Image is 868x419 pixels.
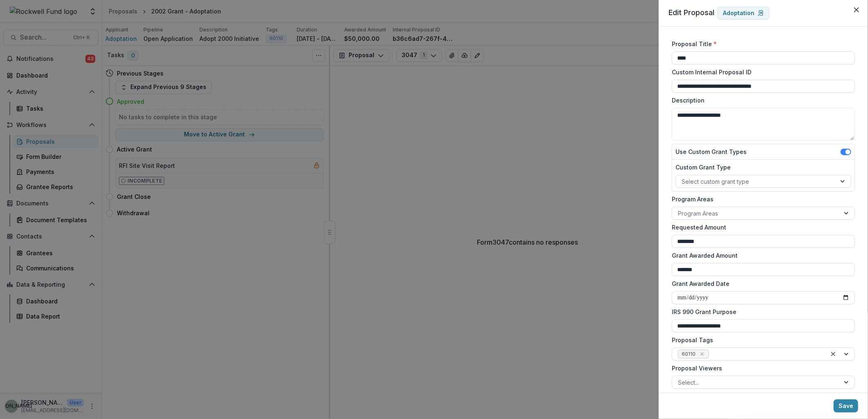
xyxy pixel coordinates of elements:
[672,336,850,344] label: Proposal Tags
[672,223,850,232] label: Requested Amount
[765,392,850,401] label: Grant End
[672,279,850,288] label: Grant Awarded Date
[850,3,863,16] button: Close
[676,147,747,156] label: Use Custom Grant Types
[672,308,850,316] label: IRS 990 Grant Purpose
[698,350,706,358] div: Remove 60110
[718,7,770,20] a: Adoptation
[676,163,846,172] label: Custom Grant Type
[672,195,850,203] label: Program Areas
[723,10,754,17] p: Adoptation
[834,399,858,412] button: Save
[672,364,850,372] label: Proposal Viewers
[672,68,850,76] label: Custom Internal Proposal ID
[828,349,838,359] div: Clear selected options
[672,251,850,260] label: Grant Awarded Amount
[682,351,696,357] span: 60110
[672,96,850,105] label: Description
[669,8,714,17] span: Edit Proposal
[672,392,757,401] label: Grant Start
[672,40,850,48] label: Proposal Title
